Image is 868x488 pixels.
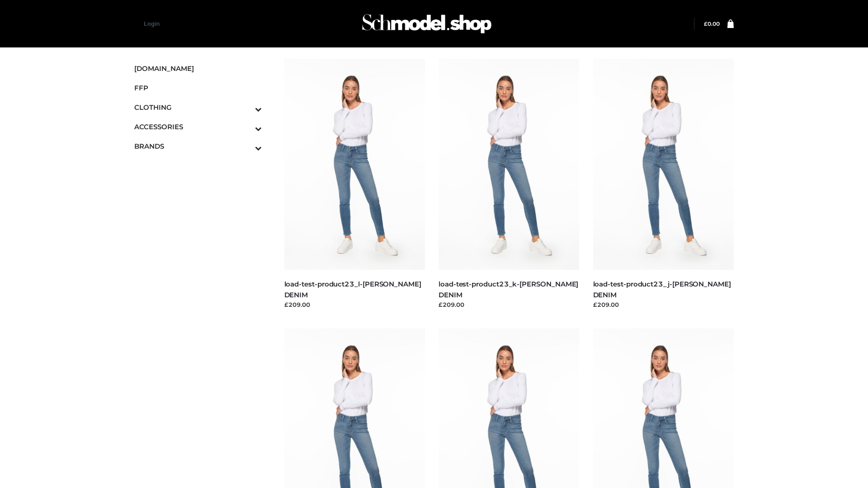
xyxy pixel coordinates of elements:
span: ACCESSORIES [134,122,262,132]
a: load-test-product23_l-[PERSON_NAME] DENIM [284,280,421,299]
img: Schmodel Admin 964 [359,6,495,42]
a: [DOMAIN_NAME] [134,59,262,78]
a: load-test-product23_k-[PERSON_NAME] DENIM [439,280,578,299]
button: Toggle Submenu [230,136,262,156]
span: FFP [134,83,262,93]
div: £209.00 [439,300,580,309]
div: £209.00 [593,300,734,309]
span: £ [704,20,708,27]
button: Toggle Submenu [230,98,262,117]
a: CLOTHINGToggle Submenu [134,98,262,117]
span: [DOMAIN_NAME] [134,63,262,74]
a: £0.00 [704,20,720,27]
a: FFP [134,78,262,98]
bdi: 0.00 [704,20,720,27]
a: ACCESSORIESToggle Submenu [134,117,262,136]
a: BRANDSToggle Submenu [134,136,262,156]
span: CLOTHING [134,102,262,113]
div: £209.00 [284,300,425,309]
button: Toggle Submenu [230,117,262,136]
a: Login [144,20,160,27]
a: load-test-product23_j-[PERSON_NAME] DENIM [593,280,731,299]
span: BRANDS [134,141,262,151]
